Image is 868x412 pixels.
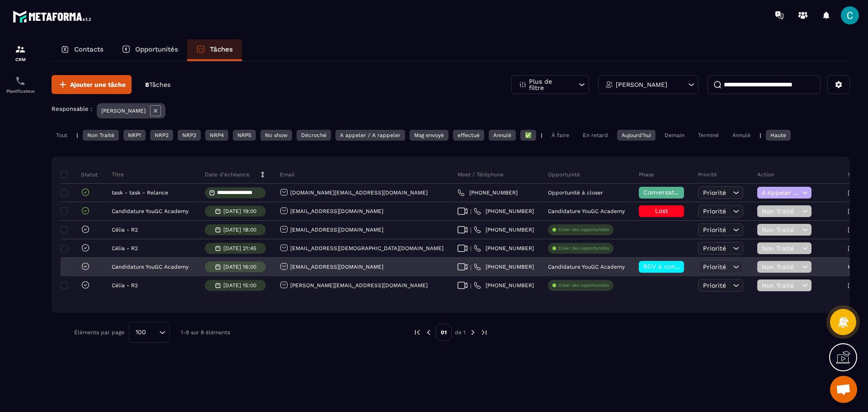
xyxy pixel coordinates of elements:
[135,45,178,53] p: Opportunités
[762,263,800,270] span: Non Traité
[223,264,256,270] p: [DATE] 16:00
[470,264,472,270] span: |
[13,8,94,25] img: logo
[15,44,26,55] img: formation
[578,130,613,141] div: En retard
[458,171,504,178] p: Meet / Téléphone
[112,264,189,270] p: Candidature YouGC Academy
[548,264,625,270] p: Candidature YouGC Academy
[639,171,654,178] p: Phase
[112,245,138,251] p: Célia - R2
[112,171,124,178] p: Titre
[762,189,800,196] span: A appeler / A rappeler
[52,75,132,94] button: Ajouter une tâche
[149,327,157,337] input: Search for option
[149,81,170,88] span: Tâches
[480,328,488,336] img: next
[703,208,726,215] span: Priorité
[112,282,138,289] p: Célia - R2
[660,130,689,141] div: Demain
[766,130,791,141] div: Haute
[474,263,534,270] a: [PHONE_NUMBER]
[260,130,292,141] div: No show
[101,108,146,114] p: [PERSON_NAME]
[76,132,78,138] p: |
[280,171,295,178] p: Email
[181,329,230,336] p: 1-8 sur 8 éléments
[548,189,603,196] p: Opportunité à closer
[129,322,170,343] div: Search for option
[52,39,113,61] a: Contacts
[15,76,26,86] img: scheduler
[52,130,72,141] div: Tout
[548,171,580,178] p: Opportunité
[455,329,466,336] p: de 1
[616,81,667,88] p: [PERSON_NAME]
[335,130,405,141] div: A appeler / A rappeler
[83,130,119,141] div: Non Traité
[558,282,609,289] p: Créer des opportunités
[123,130,146,141] div: NRP1
[757,171,774,178] p: Action
[112,227,138,233] p: Célia - R2
[470,208,472,215] span: |
[762,282,800,289] span: Non Traité
[558,227,609,233] p: Créer des opportunités
[297,130,331,141] div: Décroché
[547,130,574,141] div: À faire
[410,130,448,141] div: Msg envoyé
[830,376,857,403] div: Ouvrir le chat
[703,226,726,233] span: Priorité
[703,189,726,196] span: Priorité
[145,81,170,89] p: 8
[469,328,477,336] img: next
[762,245,800,252] span: Non Traité
[52,105,92,112] p: Responsable :
[63,171,98,178] p: Statut
[470,227,472,233] span: |
[205,130,228,141] div: NRP4
[453,130,484,141] div: effectué
[520,130,536,141] div: ✅
[643,189,713,196] span: Conversation en cours
[458,189,518,196] a: [PHONE_NUMBER]
[2,37,38,69] a: formationformationCRM
[150,130,173,141] div: NRP2
[728,130,755,141] div: Annulé
[425,328,433,336] img: prev
[698,171,717,178] p: Priorité
[112,189,168,196] p: task - task - Relance
[70,80,126,89] span: Ajouter une tâche
[112,208,189,214] p: Candidature YouGC Academy
[655,207,668,214] span: Lost
[703,245,726,252] span: Priorité
[541,132,542,138] p: |
[413,328,421,336] img: prev
[762,226,800,233] span: Non Traité
[187,39,242,61] a: Tâches
[2,57,38,62] p: CRM
[205,171,250,178] p: Date d’échéance
[703,263,726,270] span: Priorité
[210,45,233,53] p: Tâches
[643,263,719,270] span: RDV à conf. A RAPPELER
[132,327,149,337] span: 100
[113,39,187,61] a: Opportunités
[2,69,38,100] a: schedulerschedulerPlanificateur
[470,245,472,252] span: |
[617,130,656,141] div: Aujourd'hui
[762,208,800,215] span: Non Traité
[474,226,534,233] a: [PHONE_NUMBER]
[223,282,256,289] p: [DATE] 15:00
[223,227,256,233] p: [DATE] 18:00
[558,245,609,251] p: Créer des opportunités
[474,245,534,252] a: [PHONE_NUMBER]
[703,282,726,289] span: Priorité
[489,130,516,141] div: Annulé
[436,324,452,341] p: 01
[2,89,38,94] p: Planificateur
[759,132,761,138] p: |
[178,130,201,141] div: NRP3
[474,282,534,289] a: [PHONE_NUMBER]
[529,78,569,91] p: Plus de filtre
